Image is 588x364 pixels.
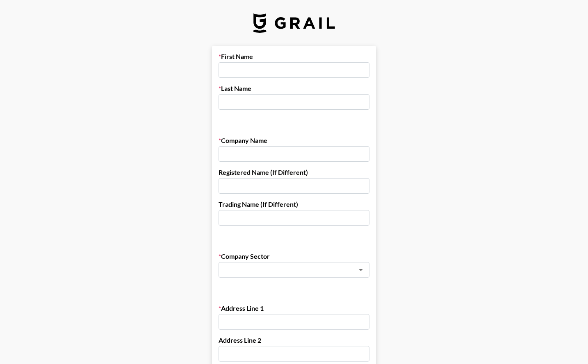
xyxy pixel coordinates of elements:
label: Last Name [219,84,369,93]
label: Company Name [219,136,369,145]
label: Address Line 1 [219,304,369,312]
label: Company Sector [219,252,369,260]
label: Address Line 2 [219,336,369,344]
label: Trading Name (If Different) [219,200,369,208]
button: Open [355,264,367,276]
label: First Name [219,52,369,61]
img: Grail Talent Logo [253,13,335,33]
label: Registered Name (If Different) [219,168,369,176]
